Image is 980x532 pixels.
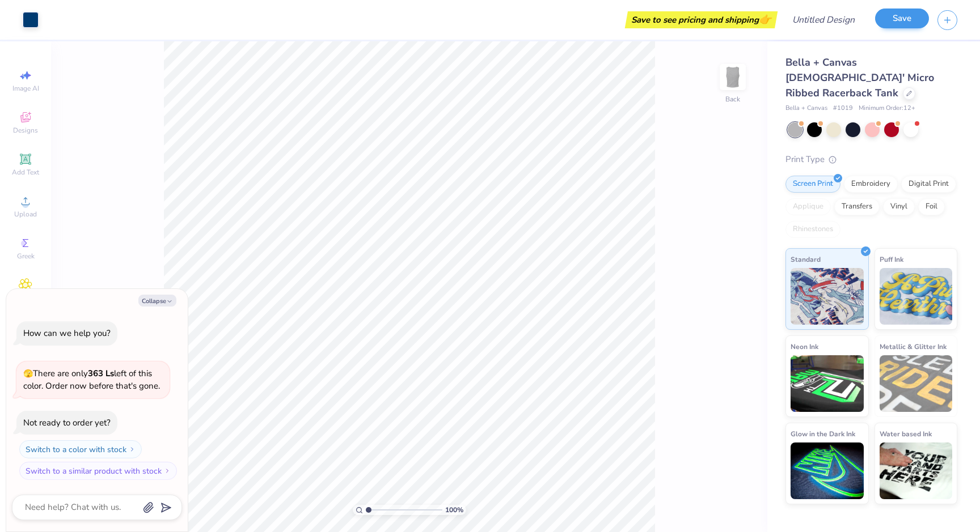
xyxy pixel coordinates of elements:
[880,442,953,499] img: Water based Ink
[88,368,114,379] strong: 363 Ls
[875,8,929,28] button: Save
[13,126,38,135] span: Designs
[17,252,35,261] span: Greek
[859,104,915,113] span: Minimum Order: 12 +
[880,428,932,440] span: Water based Ink
[880,355,953,412] img: Metallic & Glitter Ink
[791,355,864,412] img: Neon Ink
[19,440,142,458] button: Switch to a color with stock
[791,268,864,325] img: Standard
[759,12,771,26] span: 👉
[880,253,903,265] span: Puff Ink
[164,467,171,474] img: Switch to a similar product with stock
[880,268,953,325] img: Puff Ink
[834,198,880,215] div: Transfers
[783,8,867,31] input: Untitled Design
[785,153,957,166] div: Print Type
[721,66,744,88] img: Back
[880,341,947,352] span: Metallic & Glitter Ink
[791,253,821,265] span: Standard
[791,341,818,352] span: Neon Ink
[6,293,45,312] span: Clipart & logos
[725,94,740,104] div: Back
[918,198,945,215] div: Foil
[12,168,39,177] span: Add Text
[129,446,136,453] img: Switch to a color with stock
[785,104,827,113] span: Bella + Canvas
[19,462,177,480] button: Switch to a similar product with stock
[785,198,831,215] div: Applique
[833,104,853,113] span: # 1019
[23,417,111,428] div: Not ready to order yet?
[23,368,33,379] span: 🫣
[844,176,898,193] div: Embroidery
[791,442,864,499] img: Glow in the Dark Ink
[12,84,39,93] span: Image AI
[138,295,176,307] button: Collapse
[901,176,956,193] div: Digital Print
[791,428,855,440] span: Glow in the Dark Ink
[785,176,840,193] div: Screen Print
[785,56,934,100] span: Bella + Canvas [DEMOGRAPHIC_DATA]' Micro Ribbed Racerback Tank
[883,198,915,215] div: Vinyl
[628,11,775,28] div: Save to see pricing and shipping
[14,210,37,219] span: Upload
[445,505,463,515] span: 100 %
[785,221,840,238] div: Rhinestones
[23,327,111,339] div: How can we help you?
[23,368,160,392] span: There are only left of this color. Order now before that's gone.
